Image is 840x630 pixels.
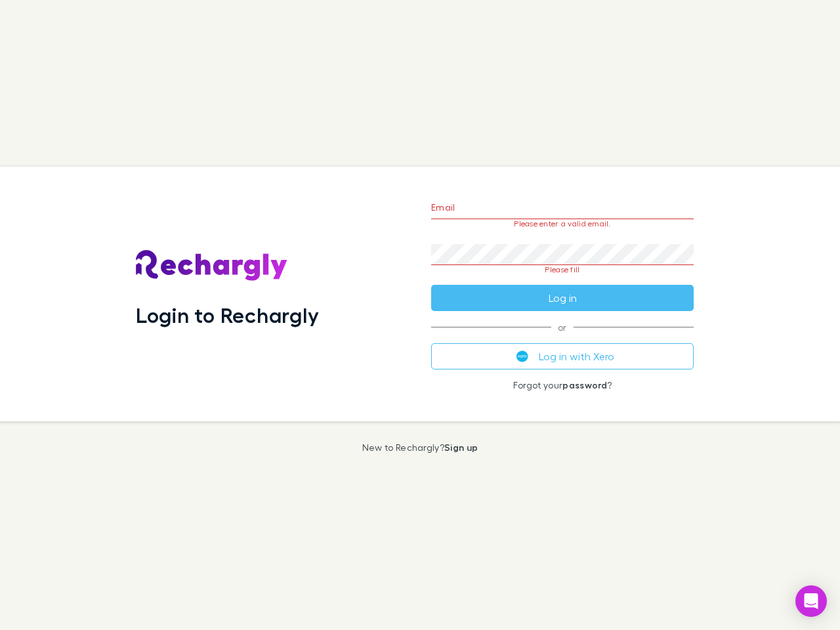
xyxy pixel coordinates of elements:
button: Log in with Xero [431,343,694,369]
p: Forgot your ? [431,380,694,390]
img: Rechargly's Logo [136,250,288,282]
span: or [431,327,694,327]
img: Xero's logo [516,350,528,362]
div: Open Intercom Messenger [795,585,827,617]
a: Sign up [444,442,478,453]
p: New to Rechargly? [362,442,478,453]
h1: Login to Rechargly [136,303,319,327]
button: Log in [431,285,694,311]
p: Please enter a valid email. [431,219,694,228]
a: password [562,379,607,390]
p: Please fill [431,265,694,274]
